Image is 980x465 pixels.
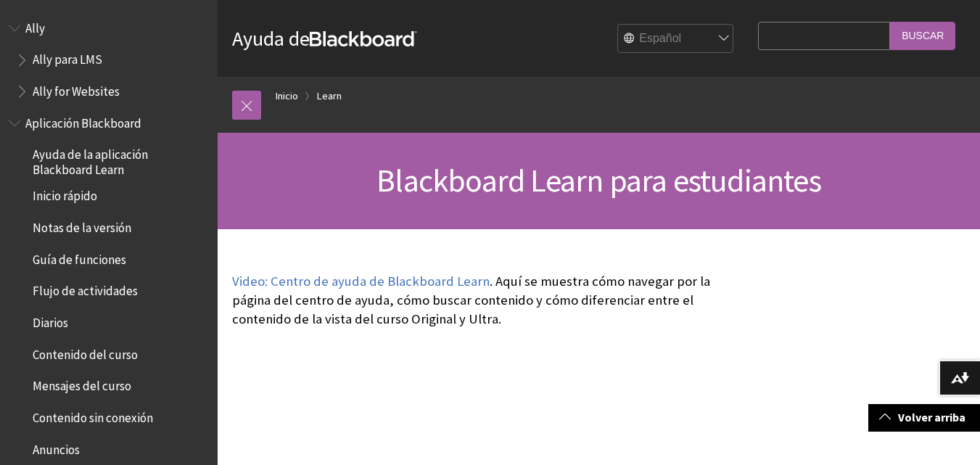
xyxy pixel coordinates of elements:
[890,22,955,50] input: Buscar
[25,111,141,131] span: Aplicación Blackboard
[33,79,120,99] span: Ally for Websites
[33,406,153,425] span: Contenido sin conexión
[33,437,80,457] span: Anuncios
[33,374,131,394] span: Mensajes del curso
[33,279,138,299] span: Flujo de actividades
[232,273,490,290] a: Video: Centro de ayuda de Blackboard Learn
[276,87,298,105] a: Inicio
[33,215,131,235] span: Notas de la versión
[310,31,417,46] strong: Blackboard
[9,16,209,104] nav: Book outline for Anthology Ally Help
[317,87,342,105] a: Learn
[33,48,102,67] span: Ally para LMS
[618,25,734,54] select: Site Language Selector
[376,160,821,200] span: Blackboard Learn para estudiantes
[33,342,138,362] span: Contenido del curso
[232,25,417,52] a: Ayuda deBlackboard
[33,247,126,267] span: Guía de funciones
[33,143,207,177] span: Ayuda de la aplicación Blackboard Learn
[33,310,68,330] span: Diarios
[33,184,97,204] span: Inicio rápido
[232,272,751,329] p: . Aquí se muestra cómo navegar por la página del centro de ayuda, cómo buscar contenido y cómo di...
[868,404,980,431] a: Volver arriba
[25,16,45,36] span: Ally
